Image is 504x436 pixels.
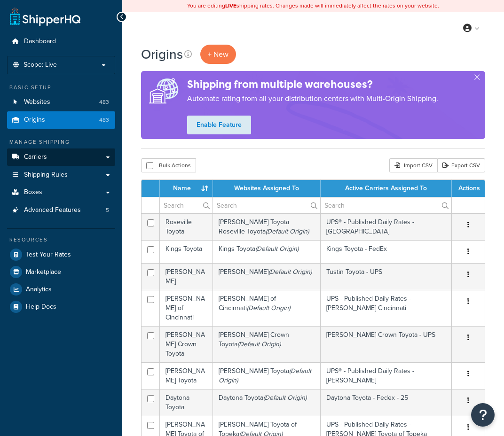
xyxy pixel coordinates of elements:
[255,244,299,254] i: (Default Origin)
[24,171,68,179] span: Shipping Rules
[321,240,452,263] td: Kings Toyota - FedEx
[213,326,321,362] td: [PERSON_NAME] Crown Toyota
[24,98,50,106] span: Websites
[7,246,115,263] a: Test Your Rates
[187,77,438,92] h4: Shipping from multiple warehouses?
[26,251,71,259] span: Test Your Rates
[200,45,236,64] a: + New
[7,202,115,219] a: Advanced Features 5
[7,93,115,111] li: Websites
[237,339,281,349] i: (Default Origin)
[321,213,452,240] td: UPS® - Published Daily Rates - [GEOGRAPHIC_DATA]
[268,267,312,277] i: (Default Origin)
[321,290,452,326] td: UPS - Published Daily Rates - [PERSON_NAME] Cincinnati
[225,1,236,10] b: LIVE
[160,197,213,213] input: Search
[7,236,115,244] div: Resources
[7,93,115,111] a: Websites 483
[26,286,52,294] span: Analytics
[187,92,438,105] p: Automate rating from all your distribution centers with Multi-Origin Shipping.
[7,111,115,129] li: Origins
[321,362,452,389] td: UPS® - Published Daily Rates - [PERSON_NAME]
[160,180,213,197] th: Name : activate to sort column ascending
[213,197,320,213] input: Search
[24,38,56,46] span: Dashboard
[26,268,61,276] span: Marketplace
[160,389,213,416] td: Daytona Toyota
[160,362,213,389] td: [PERSON_NAME] Toyota
[213,180,321,197] th: Websites Assigned To
[219,366,311,385] i: (Default Origin)
[321,326,452,362] td: [PERSON_NAME] Crown Toyota - UPS
[321,197,451,213] input: Search
[10,7,80,26] a: ShipperHQ Home
[247,303,290,313] i: (Default Origin)
[7,166,115,184] a: Shipping Rules
[26,303,56,311] span: Help Docs
[7,298,115,315] a: Help Docs
[7,264,115,280] a: Marketplace
[321,263,452,290] td: Tustin Toyota - UPS
[160,213,213,240] td: Roseville Toyota
[266,226,309,236] i: (Default Origin)
[187,116,251,134] a: Enable Feature
[7,281,115,298] a: Analytics
[24,116,45,124] span: Origins
[24,188,42,196] span: Boxes
[452,180,485,197] th: Actions
[141,158,196,172] button: Bulk Actions
[213,362,321,389] td: [PERSON_NAME] Toyota
[213,290,321,326] td: [PERSON_NAME] of Cincinnati
[99,116,109,124] span: 483
[321,180,452,197] th: Active Carriers Assigned To
[471,403,495,427] button: Open Resource Center
[160,240,213,263] td: Kings Toyota
[24,61,57,69] span: Scope: Live
[160,290,213,326] td: [PERSON_NAME] of Cincinnati
[7,138,115,146] div: Manage Shipping
[389,158,437,172] div: Import CSV
[106,206,109,214] span: 5
[99,98,109,106] span: 483
[263,393,307,403] i: (Default Origin)
[7,33,115,50] a: Dashboard
[141,45,183,63] h1: Origins
[7,148,115,166] a: Carriers
[213,240,321,263] td: Kings Toyota
[7,84,115,92] div: Basic Setup
[7,184,115,201] a: Boxes
[208,49,228,60] span: + New
[7,202,115,219] li: Advanced Features
[7,111,115,129] a: Origins 483
[141,71,187,111] img: ad-origins-multi-dfa493678c5a35abed25fd24b4b8a3fa3505936ce257c16c00bdefe2f3200be3.png
[321,389,452,416] td: Daytona Toyota - Fedex - 25
[213,213,321,240] td: [PERSON_NAME] Toyota Roseville Toyota
[160,326,213,362] td: [PERSON_NAME] Crown Toyota
[213,263,321,290] td: [PERSON_NAME]
[213,389,321,416] td: Daytona Toyota
[24,153,47,161] span: Carriers
[160,263,213,290] td: [PERSON_NAME]
[24,206,81,214] span: Advanced Features
[437,158,485,172] a: Export CSV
